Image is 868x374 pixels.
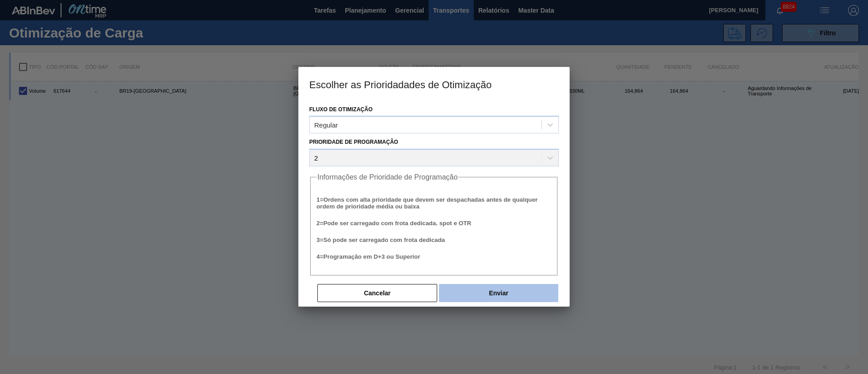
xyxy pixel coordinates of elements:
h5: 1 = Ordens com alta prioridade que devem ser despachadas antes de qualquer ordem de prioridade mé... [316,196,552,210]
h5: 3 = Só pode ser carregado com frota dedicada [316,237,552,243]
label: Prioridade de Programação [309,139,398,145]
h5: 2 = Pode ser carregado com frota dedicada. spot e OTR [316,220,552,227]
h5: 4 = Programação em D+3 ou Superior [316,253,552,260]
legend: Informações de Prioridade de Programação [316,173,458,181]
div: Regular [314,121,338,129]
button: Cancelar [317,284,437,302]
h3: Escolher as Prioridadades de Otimização [298,67,570,101]
label: Fluxo de Otimização [309,106,373,113]
button: Enviar [439,284,558,302]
